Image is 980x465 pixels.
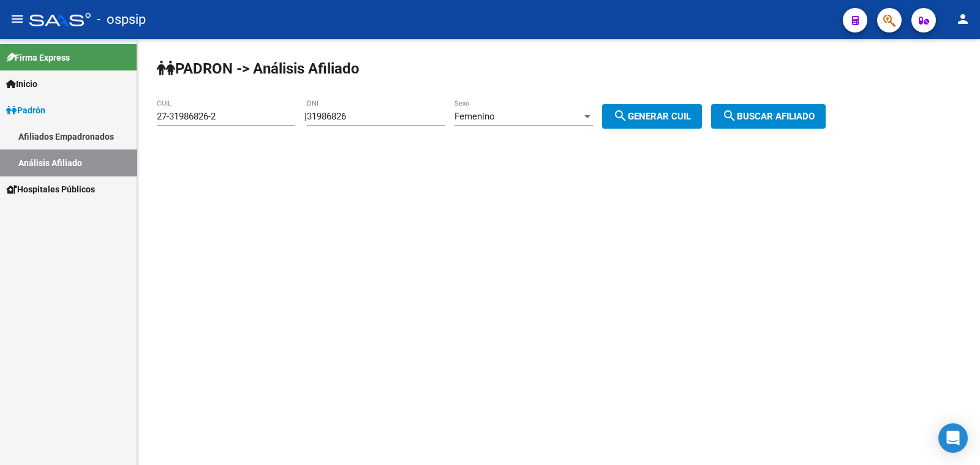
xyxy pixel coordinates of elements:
mat-icon: search [613,108,628,123]
div: Open Intercom Messenger [938,423,968,453]
span: Inicio [6,77,37,91]
button: Generar CUIL [602,104,702,129]
span: Padrón [6,104,45,117]
span: Femenino [454,111,495,122]
span: Buscar afiliado [722,111,815,122]
mat-icon: person [956,12,970,26]
span: Hospitales Públicos [6,183,95,196]
mat-icon: menu [10,12,24,26]
span: Firma Express [6,51,70,64]
span: Generar CUIL [613,111,691,122]
div: | [304,111,711,122]
button: Buscar afiliado [711,104,826,129]
mat-icon: search [722,108,737,123]
span: - ospsip [97,6,146,33]
strong: PADRON -> Análisis Afiliado [157,60,360,77]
